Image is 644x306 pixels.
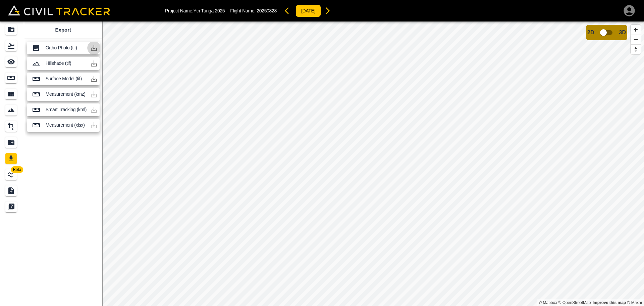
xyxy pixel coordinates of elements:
button: Zoom out [631,35,641,44]
span: 20250828 [257,8,277,13]
canvas: Map [102,21,644,306]
span: 3D [619,30,626,36]
span: 2D [587,30,594,36]
button: Zoom in [631,25,641,35]
p: Project Name: Ytri Tunga 2025 [165,8,225,13]
a: OpenStreetMap [558,300,591,305]
a: Maxar [627,300,642,305]
p: Flight Name: [230,8,277,13]
button: [DATE] [296,5,321,17]
img: Civil Tracker [8,5,110,15]
button: Reset bearing to north [631,44,641,54]
a: Map feedback [593,300,626,305]
a: Mapbox [539,300,557,305]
